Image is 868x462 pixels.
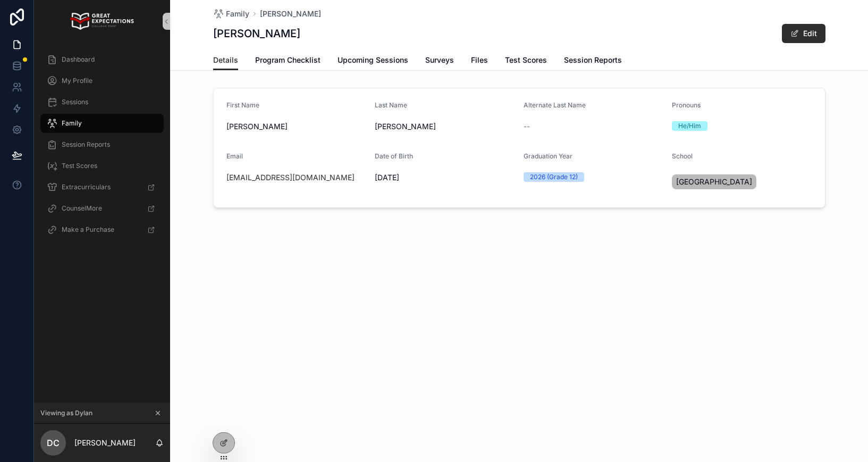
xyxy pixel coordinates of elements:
span: CounselMore [62,204,102,213]
a: My Profile [40,71,164,90]
div: 2026 (Grade 12) [530,172,578,182]
span: [DATE] [375,172,515,183]
span: Details [213,55,238,65]
span: Surveys [425,55,454,65]
span: Make a Purchase [62,225,114,234]
span: Files [471,55,488,65]
img: App logo [70,13,133,30]
p: [PERSON_NAME] [74,438,136,448]
a: Surveys [425,51,454,72]
span: Sessions [62,98,88,106]
span: Last Name [375,101,407,109]
a: Details [213,51,238,71]
span: [PERSON_NAME] [375,121,515,132]
a: Test Scores [40,156,164,175]
a: Extracurriculars [40,178,164,197]
span: School [672,152,693,160]
a: CounselMore [40,199,164,218]
a: Upcoming Sessions [338,51,408,72]
span: Date of Birth [375,152,413,160]
a: [EMAIL_ADDRESS][DOMAIN_NAME] [226,172,355,183]
span: -- [524,121,530,132]
span: First Name [226,101,259,109]
button: Edit [782,24,825,43]
a: Session Reports [564,51,622,72]
span: Session Reports [564,55,622,65]
span: [PERSON_NAME] [226,121,367,132]
span: Family [226,9,249,19]
a: Program Checklist [255,51,321,72]
span: Program Checklist [255,55,321,65]
a: Family [40,114,164,133]
span: Test Scores [505,55,547,65]
span: Session Reports [62,140,110,149]
a: Session Reports [40,135,164,154]
span: Test Scores [62,162,97,170]
span: Graduation Year [524,152,572,160]
a: Files [471,51,488,72]
a: Family [213,9,249,19]
span: Viewing as Dylan [40,409,92,417]
span: Family [62,119,82,128]
span: DC [47,436,60,449]
div: He/Him [678,121,701,131]
a: Make a Purchase [40,220,164,239]
a: Sessions [40,93,164,112]
span: Extracurriculars [62,183,111,191]
div: scrollable content [34,43,170,253]
span: Alternate Last Name [524,101,586,109]
span: My Profile [62,77,92,85]
span: Dashboard [62,55,95,64]
h1: [PERSON_NAME] [213,26,300,41]
a: Test Scores [505,51,547,72]
a: Dashboard [40,50,164,69]
a: [PERSON_NAME] [260,9,321,19]
span: Email [226,152,243,160]
span: [GEOGRAPHIC_DATA] [676,177,752,187]
span: Upcoming Sessions [338,55,408,65]
span: Pronouns [672,101,701,109]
